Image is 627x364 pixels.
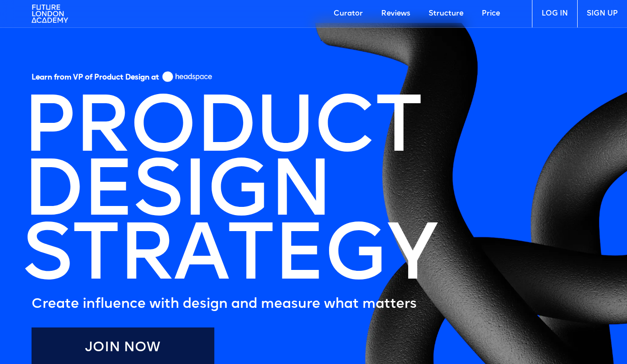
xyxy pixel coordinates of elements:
h5: Create influence with design and measure what matters [32,295,417,314]
h1: DESIGN [22,163,331,227]
h5: Learn from VP of Product Design at [32,73,159,85]
h1: PRODUCT [22,99,421,163]
h1: STRATEGY [22,227,436,291]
